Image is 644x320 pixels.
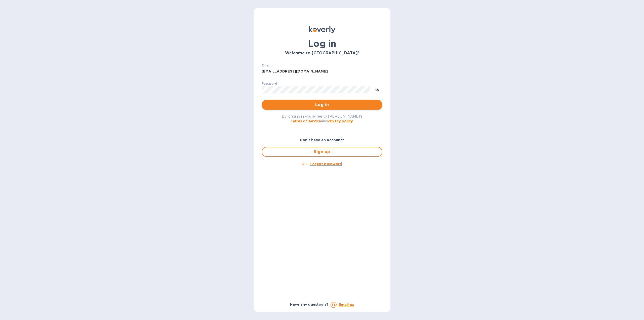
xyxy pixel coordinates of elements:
span: Sign up [266,149,378,155]
img: Koverly [309,26,335,33]
h3: Welcome to [GEOGRAPHIC_DATA]! [262,51,382,56]
button: Log in [262,100,382,110]
b: Have any questions? [290,302,329,306]
label: Email [262,64,270,67]
button: Sign up [262,147,382,157]
button: toggle password visibility [372,84,382,94]
b: Don't have an account? [300,138,344,142]
span: By logging in you agree to [PERSON_NAME]'s and . [282,114,363,123]
a: Terms of service [291,119,321,123]
h1: Log in [262,38,382,49]
u: Forgot password [310,162,342,166]
label: Password [262,82,277,85]
span: Log in [266,102,378,108]
a: Privacy policy [327,119,353,123]
a: Email us [339,303,354,307]
input: Enter email address [262,68,382,75]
